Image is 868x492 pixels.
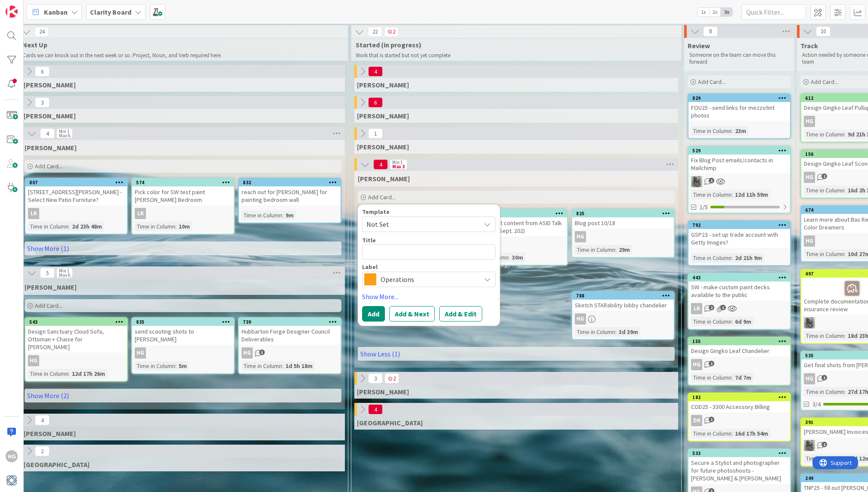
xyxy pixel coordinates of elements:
[175,361,177,371] span: :
[136,179,234,186] div: 574
[800,41,818,50] span: Track
[733,373,753,382] div: 7d 7m
[692,95,790,101] div: 829
[362,209,390,215] span: Template
[733,190,770,199] div: 12d 11h 59m
[804,387,844,396] div: Time in Column
[688,337,790,345] div: 155
[688,359,790,370] div: HG
[741,4,806,20] input: Quick Filter...
[25,179,127,186] div: 807
[368,27,382,37] span: 22
[732,253,733,263] span: :
[239,179,341,205] div: 832reach out for [PERSON_NAME] for painting bedroom wall
[362,236,376,244] label: Title
[357,80,409,89] span: Gina
[691,359,702,370] div: HG
[688,415,790,426] div: DK
[804,186,844,195] div: Time in Column
[465,210,567,217] div: 758
[709,178,714,183] span: 1
[709,417,714,422] span: 1
[59,273,70,277] div: Max 6
[366,219,474,230] span: Not Set
[844,130,846,139] span: :
[135,208,146,219] div: LK
[40,268,55,278] span: 5
[25,326,127,353] div: Design Sanctuary Cloud Sofa, Ottoman + Chaise for [PERSON_NAME]
[691,429,732,438] div: Time in Column
[132,318,234,326] div: 835
[34,27,49,37] span: 24
[688,393,790,401] div: 182
[804,440,815,451] img: PA
[732,373,733,382] span: :
[688,221,790,229] div: 792
[465,210,567,236] div: 758Review + Edit content from ASID Talk at the Mart (Sept. 202)
[135,361,175,371] div: Time in Column
[575,313,586,325] div: HG
[68,222,70,231] span: :
[804,317,815,328] img: PA
[691,190,732,199] div: Time in Column
[239,326,341,345] div: Hubbarton Forge Designer Council Deliverables
[132,318,234,345] div: 835send scouting shots to [PERSON_NAME]
[700,203,708,212] span: 1/5
[242,361,282,371] div: Time in Column
[732,190,733,199] span: :
[688,457,790,484] div: Secure a Stylist and photographer for future photoshoots - [PERSON_NAME] & [PERSON_NAME]
[136,319,234,325] div: 835
[572,292,674,300] div: 788
[22,52,338,59] p: Cards we can knock out in the next week or so. Project, Noun, and Verb required here.
[24,460,90,469] span: Devon
[392,160,403,164] div: Min 1
[703,26,718,37] span: 8
[35,302,62,309] span: Add Card...
[812,400,821,409] span: 3/4
[844,186,846,195] span: :
[368,404,383,415] span: 4
[688,449,790,457] div: 533
[804,373,815,384] div: HG
[691,176,702,187] img: PA
[688,147,790,173] div: 529Fix Blog Post emails/contacts in Mailchimp
[243,179,341,186] div: 832
[617,245,632,254] div: 29m
[804,249,844,259] div: Time in Column
[373,159,388,170] span: 4
[362,291,496,302] a: Show More...
[572,217,674,229] div: Blog post 10/18
[28,208,39,219] div: LK
[692,148,790,154] div: 529
[18,1,39,12] span: Support
[692,275,790,281] div: 443
[816,26,831,37] span: 10
[691,126,732,136] div: Time in Column
[384,27,399,37] span: 2
[358,174,410,183] span: Hannah
[688,147,790,155] div: 529
[821,375,827,381] span: 1
[358,347,675,361] a: Show Less (1)
[844,249,846,259] span: :
[821,173,827,179] span: 2
[357,142,409,151] span: Lisa K.
[688,176,790,187] div: PA
[362,264,378,270] span: Label
[135,347,146,359] div: HG
[35,415,50,425] span: 4
[132,186,234,205] div: Pick color for SW test paint [PERSON_NAME] Bedroom
[688,229,790,248] div: GSP23 - set up trade account with Getty Images?
[384,373,399,384] span: 2
[617,327,640,337] div: 3d 39m
[25,208,127,219] div: LK
[575,231,586,242] div: HG
[368,193,396,201] span: Add Card...
[25,241,341,255] a: Show More (1)
[22,40,337,49] span: Next Up
[688,94,790,102] div: 829
[575,327,615,337] div: Time in Column
[25,179,127,205] div: 807[STREET_ADDRESS][PERSON_NAME] - Select New Patio Furniture?
[135,222,175,231] div: Time in Column
[6,474,18,486] img: avatar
